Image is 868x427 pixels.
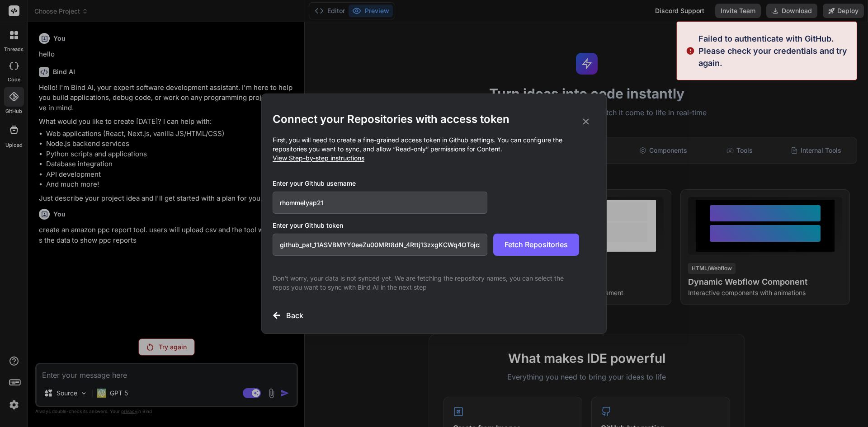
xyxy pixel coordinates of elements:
[273,234,487,256] input: Github Token
[273,112,595,127] h2: Connect your Repositories with access token
[273,179,579,188] h3: Enter your Github username
[273,192,487,214] input: Github Username
[505,239,568,250] span: Fetch Repositories
[286,310,303,321] h3: Back
[273,274,579,292] p: Don't worry, your data is not synced yet. We are fetching the repository names, you can select th...
[493,234,579,256] button: Fetch Repositories
[686,33,695,69] img: alert
[273,154,364,162] span: View Step-by-step instructions
[698,33,851,69] p: Failed to authenticate with GitHub. Please check your credentials and try again.
[273,136,595,163] p: First, you will need to create a fine-grained access token in Github settings. You can configure ...
[273,221,595,230] h3: Enter your Github token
